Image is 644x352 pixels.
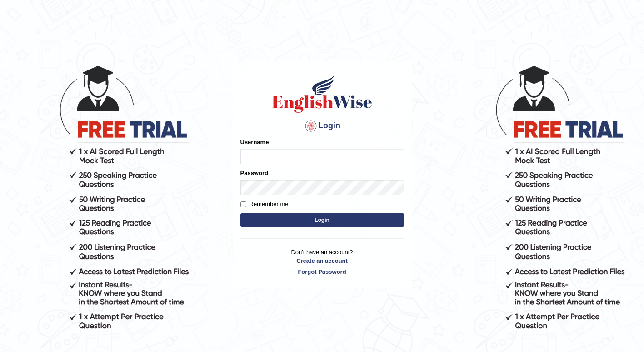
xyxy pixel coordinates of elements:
label: Remember me [240,200,289,209]
a: Forgot Password [240,267,404,276]
h4: Login [240,119,404,133]
label: Username [240,138,269,146]
input: Remember me [240,201,246,207]
img: Logo of English Wise sign in for intelligent practice with AI [270,73,374,114]
button: Login [240,213,404,227]
label: Password [240,169,268,177]
a: Create an account [240,256,404,265]
p: Don't have an account? [240,248,404,276]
